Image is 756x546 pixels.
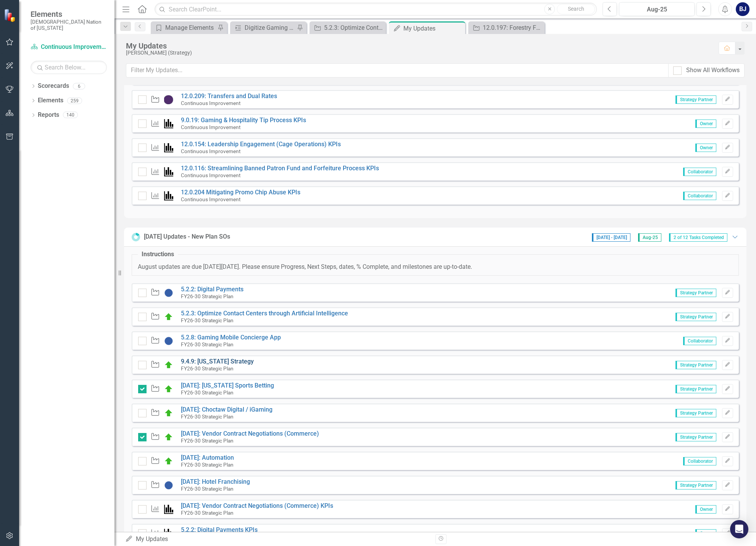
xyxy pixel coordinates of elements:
a: Manage Elements [153,23,216,32]
span: 2 of 12 Tasks Completed [669,233,727,242]
div: My Updates [403,24,463,33]
button: Aug-25 [619,2,695,16]
span: Owner [695,529,716,538]
img: Performance Management [164,529,173,538]
a: 5.2.2: Digital Payments KPIs [181,526,258,533]
img: Not Started [164,288,173,297]
span: Strategy Partner [675,361,716,369]
a: 5.2.3: Optimize Contact Centers through Artificial Intelligence [181,310,348,317]
span: Strategy Partner [675,313,716,321]
small: Continuous Improvement [181,172,240,178]
img: Not Started [164,481,173,490]
img: CI In Progress [164,95,173,104]
img: Performance Management [164,119,173,128]
small: FY26-30 Strategic Plan [181,414,234,420]
img: On Target [164,433,173,442]
img: On Target [164,384,173,394]
span: Owner [695,505,716,514]
span: Collaborator [683,168,716,176]
div: 259 [67,97,82,104]
small: Continuous Improvement [181,100,240,106]
small: FY26-30 Strategic Plan [181,341,234,347]
small: Continuous Improvement [181,148,240,154]
span: Search [568,6,584,12]
a: [DATE]: Vendor Contract Negotiations (Commerce) KPIs [181,502,333,509]
small: [DEMOGRAPHIC_DATA] Nation of [US_STATE] [31,19,107,31]
small: FY26-30 Strategic Plan [181,486,234,492]
span: Strategy Partner [675,481,716,489]
input: Filter My Updates... [126,63,669,78]
img: On Target [164,360,173,370]
button: Search [557,4,595,15]
span: Collaborator [683,457,716,465]
div: 6 [73,83,85,89]
small: Continuous Improvement [181,124,240,130]
a: 12.0.204 Mitigating Promo Chip Abuse KPIs [181,189,300,196]
small: FY26-30 Strategic Plan [181,389,234,396]
a: 5.2.2: Digital Payments [181,286,243,293]
span: Collaborator [683,337,716,345]
a: Continuous Improvement [31,43,107,52]
a: Digitize Gaming Forms [232,23,295,32]
div: Digitize Gaming Forms [245,23,295,32]
img: Not Started [164,336,173,346]
span: Collaborator [683,192,716,200]
span: Owner [695,144,716,152]
a: [DATE]: [US_STATE] Sports Betting [181,382,274,389]
a: 12.0.154: Leadership Engagement (Cage Operations) KPIs [181,141,341,148]
img: On Target [164,312,173,321]
small: FY26-30 Strategic Plan [181,293,234,299]
div: My Updates [126,42,711,50]
span: Strategy Partner [675,385,716,393]
span: [DATE] - [DATE] [592,233,630,242]
a: 5.2.8: Gaming Mobile Concierge App [181,334,281,341]
div: Open Intercom Messenger [730,520,748,538]
img: Performance Management [164,143,173,152]
small: FY26-30 Strategic Plan [181,510,234,516]
a: 9.0.19: Gaming & Hospitality Tip Process KPIs [181,116,306,124]
img: Performance Management [164,505,173,514]
small: FY26-30 Strategic Plan [181,365,234,372]
div: Aug-25 [622,5,692,14]
div: 5.2.3: Optimize Contact Centers through Artificial Intelligence [324,23,384,32]
a: Reports [38,111,59,120]
span: Strategy Partner [675,409,716,417]
span: Owner [695,120,716,128]
small: FY26-30 Strategic Plan [181,438,234,444]
a: 12.0.197: Forestry Financial Management [470,23,543,32]
small: FY26-30 Strategic Plan [181,462,234,468]
div: Show All Workflows [686,66,740,75]
a: [DATE]: Vendor Contract Negotiations (Commerce) [181,430,319,437]
input: Search Below... [31,61,107,74]
img: On Target [164,409,173,418]
img: ClearPoint Strategy [4,9,17,22]
legend: Instructions [138,250,178,259]
div: [DATE] Updates - New Plan SOs [144,233,230,241]
a: [DATE]: Hotel Franchising [181,478,250,485]
div: My Updates [125,535,430,544]
a: 12.0.116: Streamlining Banned Patron Fund and Forfeiture Process KPIs [181,165,379,172]
a: Scorecards [38,82,69,90]
span: Elements [31,10,107,19]
a: [DATE]: Choctaw Digital / iGaming [181,406,272,413]
a: [DATE]: Automation [181,454,234,461]
a: 5.2.3: Optimize Contact Centers through Artificial Intelligence [311,23,384,32]
p: August updates are due [DATE][DATE]. Please ensure Progress, Next Steps, dates, % Complete, and m... [138,263,733,271]
img: Performance Management [164,191,173,200]
img: Performance Management [164,167,173,176]
div: 140 [63,112,78,118]
small: FY26-30 Strategic Plan [181,317,234,323]
div: 12.0.197: Forestry Financial Management [483,23,543,32]
a: Elements [38,96,63,105]
div: [PERSON_NAME] (Strategy) [126,50,711,56]
button: BJ [736,2,750,16]
a: 12.0.209: Transfers and Dual Rates [181,92,277,100]
a: 9.4.9: [US_STATE] Strategy [181,358,254,365]
img: On Target [164,457,173,466]
input: Search ClearPoint... [155,3,597,16]
span: Strategy Partner [675,433,716,441]
small: Continuous Improvement [181,196,240,202]
div: Manage Elements [165,23,216,32]
span: Strategy Partner [675,289,716,297]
